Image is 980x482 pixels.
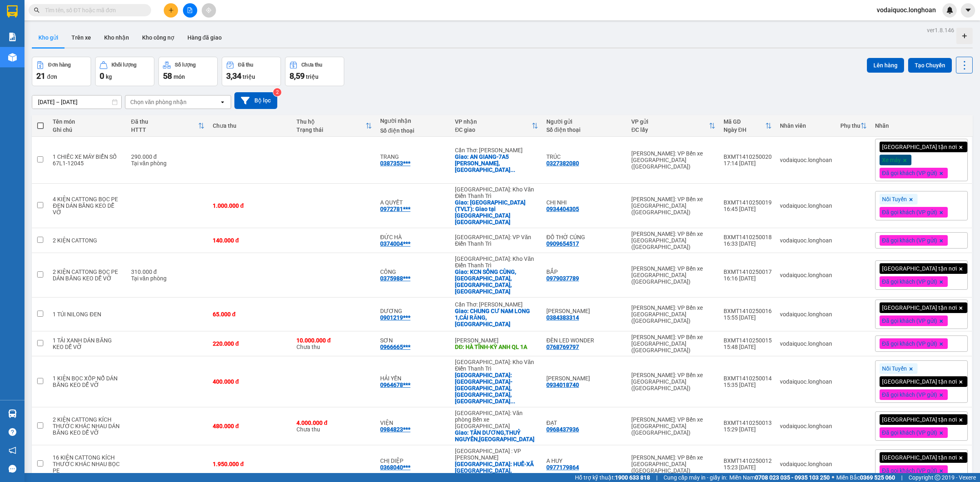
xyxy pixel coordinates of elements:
[546,337,623,344] div: ĐÈN LED WONDER
[546,153,623,160] div: TRÚC
[546,160,579,167] div: 0327382080
[226,71,241,81] span: 3,34
[296,420,372,433] div: Chưa thu
[301,62,322,68] div: Chưa thu
[724,206,772,212] div: 16:45 [DATE]
[631,127,709,133] div: ĐC lấy
[882,317,937,324] span: Đã gọi khách (VP gửi)
[98,28,136,47] button: Kho nhận
[380,337,447,344] div: SƠN
[206,7,212,13] span: aim
[455,359,538,372] div: [GEOGRAPHIC_DATA]: Kho Văn Điển Thanh Trì
[183,3,197,18] button: file-add
[95,57,154,86] button: Khối lượng0kg
[631,334,715,353] div: [PERSON_NAME]: VP Bến xe [GEOGRAPHIC_DATA] ([GEOGRAPHIC_DATA])
[213,378,288,385] div: 400.000 đ
[380,458,447,464] div: CHỊ DIỆP
[455,118,532,125] div: VP nhận
[631,118,709,125] div: VP gửi
[832,476,834,479] span: ⚪️
[380,153,447,160] div: TRANG
[455,308,538,327] div: Giao: CHUNG CƯ NAM LONG 1,CÁI RĂNG,CẦN THƠ
[380,234,447,240] div: ĐỨC HÀ
[53,118,122,125] div: Tên món
[935,475,940,480] span: copyright
[213,311,288,318] div: 65.000 đ
[882,416,957,423] span: [GEOGRAPHIC_DATA] tận nơi
[882,195,907,203] span: Nối Tuyến
[202,3,216,18] button: aim
[546,234,623,240] div: ĐỒ THỜ CÚNG
[455,372,538,404] div: Giao: BẮC NINH-PHỐ TAM Á,GIA ĐÔNG,THUẬN THÀNH,BẮC NINH
[290,71,305,81] span: 8,59
[780,340,832,347] div: vodaiquoc.longhoan
[627,115,719,137] th: Toggle SortBy
[724,240,772,247] div: 16:33 [DATE]
[164,3,178,18] button: plus
[631,150,715,170] div: [PERSON_NAME]: VP Bến xe [GEOGRAPHIC_DATA] ([GEOGRAPHIC_DATA])
[510,398,515,404] span: ...
[7,5,18,18] img: logo-vxr
[780,272,832,278] div: vodaiquoc.longhoan
[53,454,122,474] div: 16 KIỆN CATTONG KÍCH THƯỚC KHÁC NHAU BỌC PE
[875,122,968,129] div: Nhãn
[780,461,832,467] div: vodaiquoc.longhoan
[631,416,715,436] div: [PERSON_NAME]: VP Bến xe [GEOGRAPHIC_DATA] ([GEOGRAPHIC_DATA])
[546,464,579,471] div: 0977179864
[882,429,937,436] span: Đã gọi khách (VP gửi)
[296,118,365,125] div: Thu hộ
[455,429,538,442] div: Giao: TÂN DƯƠNG,THUỶ NGUYÊN,HẢI PHÒNG
[380,127,447,134] div: Số điện thoại
[32,28,65,47] button: Kho gửi
[860,474,895,481] strong: 0369 525 060
[956,28,973,44] div: Tạo kho hàng mới
[546,199,623,206] div: CHỊ NHI
[946,7,953,14] img: icon-new-feature
[100,71,104,81] span: 0
[53,153,122,167] div: 1 CHIẾC XE MÁY BIỂN SỐ 67L1-12045
[631,196,715,215] div: [PERSON_NAME]: VP Bến xe [GEOGRAPHIC_DATA] ([GEOGRAPHIC_DATA])
[724,160,772,167] div: 17:14 [DATE]
[131,269,205,275] div: 310.000 đ
[296,420,372,426] div: 4.000.000 đ
[380,269,447,275] div: CÔNG
[546,426,579,433] div: 0968437936
[213,461,288,467] div: 1.950.000 đ
[724,426,772,433] div: 15:29 [DATE]
[724,464,772,471] div: 15:23 [DATE]
[780,202,832,209] div: vodaiquoc.longhoan
[131,160,205,167] div: Tại văn phòng
[296,337,372,350] div: Chưa thu
[631,372,715,391] div: [PERSON_NAME]: VP Bến xe [GEOGRAPHIC_DATA] ([GEOGRAPHIC_DATA])
[780,157,832,163] div: vodaiquoc.longhoan
[243,73,255,80] span: triệu
[8,409,17,418] img: warehouse-icon
[546,344,579,350] div: 0768769797
[106,73,112,80] span: kg
[380,420,447,426] div: VIỆN
[882,278,937,285] span: Đã gọi khách (VP gửi)
[65,28,98,47] button: Trên xe
[380,199,447,206] div: A QUYẾT
[631,265,715,285] div: [PERSON_NAME]: VP Bến xe [GEOGRAPHIC_DATA] ([GEOGRAPHIC_DATA])
[882,340,937,347] span: Đã gọi khách (VP gửi)
[882,265,957,272] span: [GEOGRAPHIC_DATA] tận nơi
[724,458,772,464] div: BXMT1410250012
[631,304,715,324] div: [PERSON_NAME]: VP Bến xe [GEOGRAPHIC_DATA] ([GEOGRAPHIC_DATA])
[546,420,623,426] div: ĐẠT
[882,391,937,398] span: Đã gọi khách (VP gửi)
[174,73,185,80] span: món
[510,167,515,173] span: ...
[724,199,772,206] div: BXMT1410250019
[546,382,579,388] div: 0934018740
[724,269,772,275] div: BXMT1410250017
[882,209,937,216] span: Đã gọi khách (VP gửi)
[780,378,832,385] div: vodaiquoc.longhoan
[724,118,765,125] div: Mã GD
[455,337,538,344] div: [PERSON_NAME]
[175,62,196,68] div: Số lượng
[724,275,772,282] div: 16:16 [DATE]
[47,73,57,80] span: đơn
[882,156,901,164] span: Xe máy
[32,96,121,109] input: Select a date range.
